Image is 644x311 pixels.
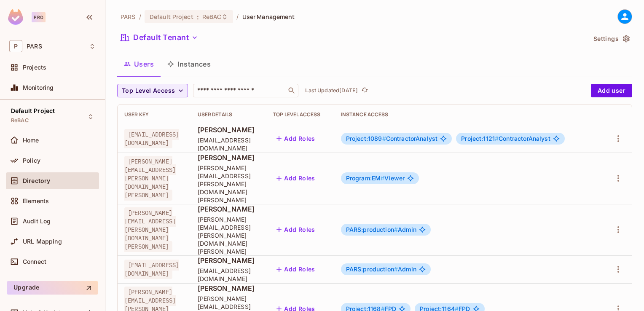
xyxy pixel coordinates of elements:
[198,284,260,293] span: [PERSON_NAME]
[198,125,260,134] span: [PERSON_NAME]
[23,177,50,184] span: Directory
[198,256,260,265] span: [PERSON_NAME]
[273,132,319,145] button: Add Roles
[346,135,386,142] span: Project:1089
[346,174,385,182] span: Program:EM
[23,198,49,204] span: Elements
[198,164,260,204] span: [PERSON_NAME][EMAIL_ADDRESS][PERSON_NAME][DOMAIN_NAME][PERSON_NAME]
[23,258,46,265] span: Connect
[11,107,55,114] span: Default Project
[360,86,370,96] button: refresh
[394,265,398,273] span: #
[198,215,260,255] span: [PERSON_NAME][EMAIL_ADDRESS][PERSON_NAME][DOMAIN_NAME][PERSON_NAME]
[124,129,179,148] span: [EMAIL_ADDRESS][DOMAIN_NAME]
[341,111,596,118] div: Instance Access
[346,265,398,273] span: PARS:production
[27,43,42,50] span: Workspace: PARS
[358,86,370,96] span: Click to refresh data
[346,135,438,142] span: ContractorAnalyst
[122,86,175,96] span: Top Level Access
[124,207,176,252] span: [PERSON_NAME][EMAIL_ADDRESS][PERSON_NAME][DOMAIN_NAME][PERSON_NAME]
[242,13,295,21] span: User Management
[23,137,39,144] span: Home
[8,9,23,25] img: SReyMgAAAABJRU5ErkJggg==
[495,135,499,142] span: #
[7,281,98,295] button: Upgrade
[305,87,358,94] p: Last Updated [DATE]
[23,64,46,71] span: Projects
[273,223,319,236] button: Add Roles
[461,135,550,142] span: ContractorAnalyst
[273,172,319,185] button: Add Roles
[23,218,51,225] span: Audit Log
[150,13,193,21] span: Default Project
[273,111,327,118] div: Top Level Access
[23,238,62,245] span: URL Mapping
[273,263,319,276] button: Add Roles
[198,153,260,162] span: [PERSON_NAME]
[394,226,398,233] span: #
[198,204,260,214] span: [PERSON_NAME]
[124,111,184,118] div: User Key
[117,84,188,97] button: Top Level Access
[202,13,222,21] span: ReBAC
[591,84,632,97] button: Add user
[121,13,136,21] span: the active workspace
[23,157,40,164] span: Policy
[381,174,384,182] span: #
[461,135,499,142] span: Project:1121
[590,32,632,46] button: Settings
[9,40,22,52] span: P
[346,175,405,182] span: Viewer
[346,226,416,233] span: Admin
[32,12,46,22] div: Pro
[198,136,260,152] span: [EMAIL_ADDRESS][DOMAIN_NAME]
[124,260,179,279] span: [EMAIL_ADDRESS][DOMAIN_NAME]
[196,13,199,20] span: :
[117,54,161,75] button: Users
[198,111,260,118] div: User Details
[346,266,416,273] span: Admin
[361,86,368,95] span: refresh
[198,267,260,283] span: [EMAIL_ADDRESS][DOMAIN_NAME]
[11,117,29,124] span: ReBAC
[382,135,386,142] span: #
[236,13,239,21] li: /
[23,84,54,91] span: Monitoring
[139,13,141,21] li: /
[124,156,176,201] span: [PERSON_NAME][EMAIL_ADDRESS][PERSON_NAME][DOMAIN_NAME][PERSON_NAME]
[346,226,398,233] span: PARS:production
[117,31,201,44] button: Default Tenant
[161,54,217,75] button: Instances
